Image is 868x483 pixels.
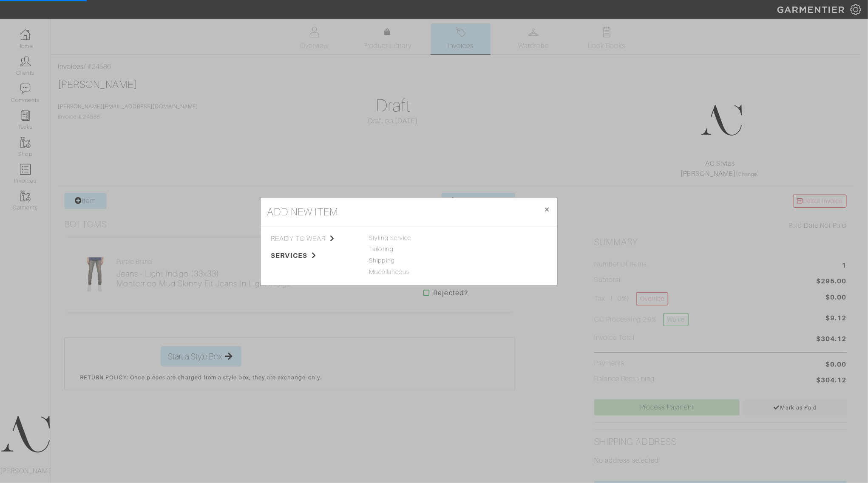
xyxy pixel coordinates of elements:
a: Shipping [369,257,395,264]
span: services [271,251,357,261]
a: Tailoring [369,246,394,252]
h4: add new item [267,204,338,220]
span: × [544,203,550,215]
span: ready to wear [271,234,357,244]
a: Miscellaneous [369,268,410,275]
span: Styling Service [369,234,411,241]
